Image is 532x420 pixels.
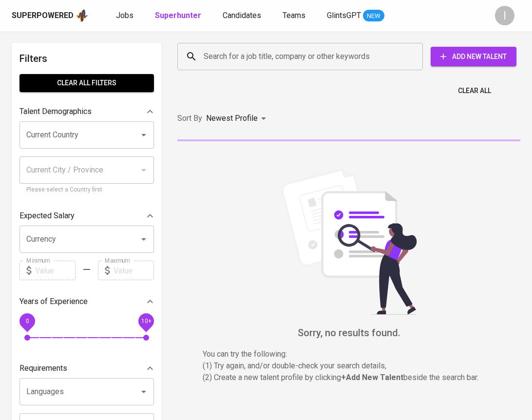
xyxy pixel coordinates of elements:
[137,128,151,142] button: Open
[223,11,261,20] span: Candidates
[438,51,509,63] span: Add New Talent
[155,10,203,22] a: Superhunter
[203,372,495,383] p: (2) Create a new talent profile by clicking beside the search bar.
[458,85,491,97] span: Clear All
[26,185,147,195] p: Please select a Country first
[114,261,154,280] input: Value
[19,363,67,374] p: Requirements
[155,11,201,20] b: Superhunter
[177,113,202,124] p: Sort By
[19,296,88,307] p: Years of Experience
[12,8,89,23] a: Superpoweredapp logo
[116,11,133,20] span: Jobs
[137,385,151,399] button: Open
[206,110,269,128] div: Newest Profile
[35,261,76,280] input: Value
[116,10,135,22] a: Jobs
[12,10,74,21] div: Superpowered
[19,359,154,378] div: Requirements
[141,318,151,325] span: 10+
[283,11,305,20] span: Teams
[19,292,154,311] div: Years of Experience
[203,348,495,360] p: You can try the following :
[137,232,151,246] button: Open
[495,6,514,25] div: I
[327,11,361,20] span: GlintsGPT
[341,373,403,382] b: + Add New Talent
[177,325,520,341] h6: Sorry, no results found.
[363,11,384,21] span: NEW
[19,206,154,226] div: Expected Salary
[76,8,89,23] img: app logo
[19,51,154,66] h6: Filters
[327,10,384,22] a: GlintsGPT NEW
[19,74,154,92] button: Clear All filters
[19,106,92,117] p: Talent Demographics
[431,47,516,66] button: Add New Talent
[27,77,146,89] span: Clear All filters
[283,10,307,22] a: Teams
[19,210,75,222] p: Expected Salary
[19,102,154,121] div: Talent Demographics
[203,360,495,372] p: (1) Try again, and/or double-check your search details,
[25,318,29,325] span: 0
[223,10,263,22] a: Candidates
[276,169,422,315] img: file_searching.svg
[206,113,258,124] p: Newest Profile
[454,82,495,100] button: Clear All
